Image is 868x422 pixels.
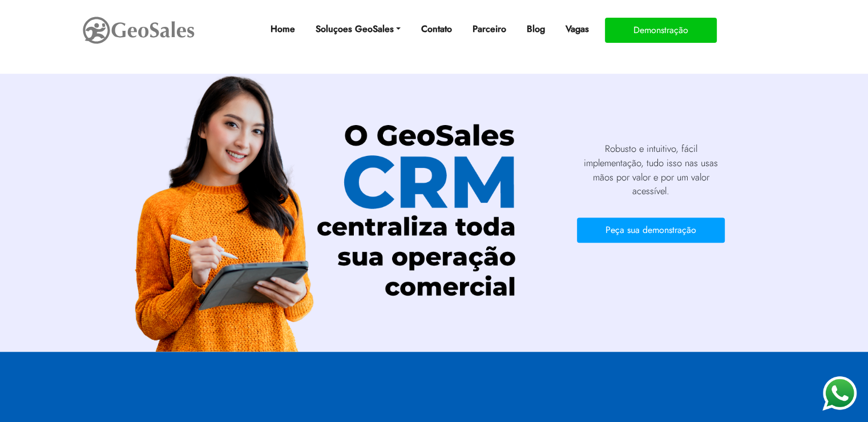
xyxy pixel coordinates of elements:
a: Soluçoes GeoSales [310,18,405,41]
button: Demonstração [605,18,717,43]
a: Blog [522,18,550,41]
img: GeoSalesCRM [118,74,534,352]
a: Contato [417,18,457,41]
p: Robusto e intuitivo, fácil implementação, tudo isso nas usas mãos por valor e por um valor acessí... [575,142,727,198]
img: WhatsApp [822,376,857,411]
a: Parceiro [468,18,511,41]
a: Home [265,18,299,41]
a: Vagas [561,18,594,41]
a: Peça sua demonstração [577,227,725,237]
button: Peça sua demonstração [577,218,725,243]
img: GeoSales [82,14,196,46]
